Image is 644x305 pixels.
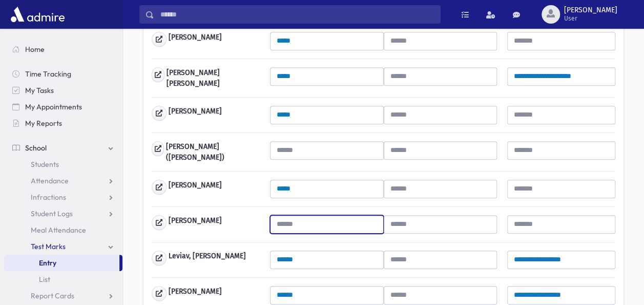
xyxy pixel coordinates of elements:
span: Meal Attendance [31,225,86,235]
a: My Appointments [4,99,122,115]
a: Student Logs [4,205,122,222]
span: Student Logs [31,209,73,218]
b: [PERSON_NAME] [169,286,222,301]
span: My Reports [25,119,62,128]
span: My Appointments [25,102,82,111]
span: User [564,14,617,23]
a: List [4,271,122,288]
a: My Tasks [4,82,122,99]
span: Entry [39,258,56,268]
b: Leviav, [PERSON_NAME] [169,251,246,265]
span: Students [31,160,59,169]
b: [PERSON_NAME] [169,32,222,47]
span: Home [25,45,45,54]
a: Attendance [4,173,122,189]
span: Time Tracking [25,69,71,79]
b: [PERSON_NAME] [PERSON_NAME] [167,67,260,89]
a: Entry [4,255,119,271]
b: [PERSON_NAME] [169,215,222,230]
a: School [4,140,122,156]
span: Infractions [31,193,66,202]
span: School [25,143,47,153]
a: Meal Attendance [4,222,122,238]
span: My Tasks [25,86,54,95]
a: Report Cards [4,288,122,304]
span: Report Cards [31,291,74,300]
a: Students [4,156,122,173]
input: Search [154,5,440,24]
b: [PERSON_NAME] ([PERSON_NAME]) [166,141,260,163]
span: List [39,275,50,284]
a: Time Tracking [4,66,122,82]
a: Home [4,41,122,58]
a: Test Marks [4,238,122,255]
img: AdmirePro [8,4,67,25]
a: Infractions [4,189,122,205]
span: [PERSON_NAME] [564,6,617,14]
b: [PERSON_NAME] [169,106,222,121]
b: [PERSON_NAME] [169,180,222,195]
a: My Reports [4,115,122,131]
span: Attendance [31,176,69,185]
span: Test Marks [31,242,66,251]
